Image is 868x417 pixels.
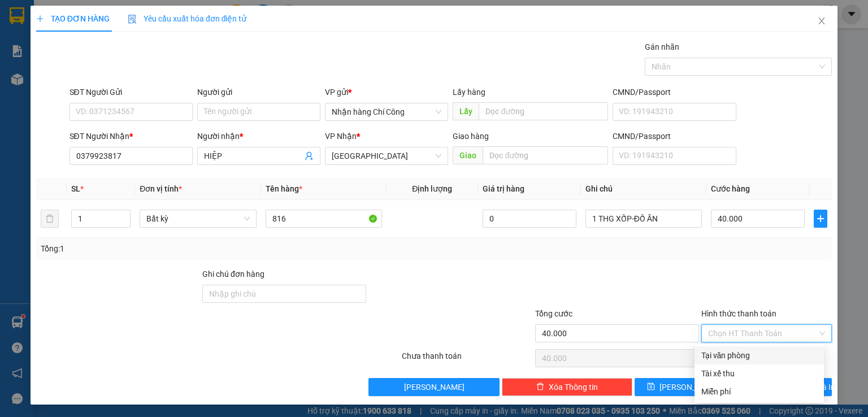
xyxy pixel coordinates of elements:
button: plus [814,210,827,228]
th: Ghi chú [581,178,706,200]
span: plus [36,15,44,23]
li: 02523854854 [5,39,215,53]
span: close [817,16,826,25]
button: Close [806,6,837,37]
input: 0 [483,210,576,228]
span: Bất kỳ [146,210,249,227]
span: Giá trị hàng [483,184,524,193]
div: Người nhận [197,130,320,142]
div: SĐT Người Gửi [70,86,193,98]
input: Ghi chú đơn hàng [202,285,366,303]
span: phone [65,41,74,50]
b: [PERSON_NAME] [65,7,160,21]
span: Nhận hàng Chí Công [332,103,441,120]
div: VP gửi [325,86,448,98]
img: icon [128,15,137,24]
div: Miễn phí [701,385,817,398]
span: Lấy hàng [453,88,485,97]
div: SĐT Người Nhận [70,130,193,142]
span: Sài Gòn [332,147,441,164]
span: SL [71,184,80,193]
span: Cước hàng [711,184,750,193]
span: Lấy [453,102,479,120]
span: Yêu cầu xuất hóa đơn điện tử [128,14,247,23]
div: Tài xế thu [701,367,817,380]
label: Gán nhãn [645,42,679,51]
span: Giao [453,146,483,164]
span: Xóa Thông tin [549,381,598,393]
button: save[PERSON_NAME] [635,378,732,396]
span: delete [536,383,544,392]
span: Đơn vị tính [140,184,182,193]
span: Định lượng [412,184,452,193]
div: Tại văn phòng [701,349,817,362]
span: VP Nhận [325,132,357,141]
span: [PERSON_NAME] [659,381,720,393]
span: [PERSON_NAME] [404,381,465,393]
div: Chưa thanh toán [401,350,533,370]
button: delete [41,210,59,228]
span: environment [65,27,74,36]
button: [PERSON_NAME] [368,378,499,396]
label: Hình thức thanh toán [701,309,776,318]
input: Dọc đường [479,102,608,120]
span: save [647,383,655,392]
span: TẠO ĐƠN HÀNG [36,14,110,23]
div: CMND/Passport [613,130,736,142]
span: Tổng cước [535,309,572,318]
b: GỬI : Nhận hàng Chí Công [5,71,189,89]
input: VD: Bàn, Ghế [266,210,382,228]
label: Ghi chú đơn hàng [202,270,264,279]
div: Người gửi [197,86,320,98]
button: deleteXóa Thông tin [502,378,632,396]
div: CMND/Passport [613,86,736,98]
button: printer[PERSON_NAME] và In [735,378,832,396]
li: 01 [PERSON_NAME] [5,25,215,39]
div: Tổng: 1 [41,242,336,255]
input: Ghi Chú [585,210,702,228]
input: Dọc đường [483,146,608,164]
span: user-add [305,151,314,160]
span: plus [814,214,827,223]
span: Tên hàng [266,184,302,193]
img: logo.jpg [5,5,62,62]
span: Giao hàng [453,132,489,141]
